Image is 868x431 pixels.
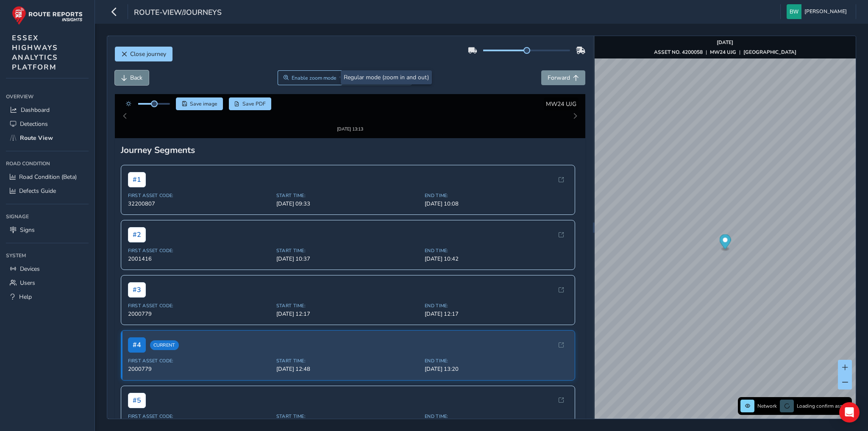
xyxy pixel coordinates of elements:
span: First Asset Code: [128,350,271,357]
div: System [6,249,89,262]
span: route-view/journeys [134,7,222,19]
span: First Asset Code: [128,295,271,301]
a: Users [6,276,89,290]
span: Help [19,293,32,301]
span: 32200807 [128,192,271,200]
a: Detections [6,117,89,131]
span: # 3 [128,275,146,290]
img: diamond-layout [787,4,801,19]
span: ESSEX HIGHWAYS ANALYTICS PLATFORM [12,33,58,72]
a: Devices [6,262,89,276]
span: [DATE] 12:17 [425,303,568,310]
span: # 2 [128,220,146,235]
div: [DATE] 13:13 [324,115,376,121]
button: Close journey [115,47,172,61]
a: Dashboard [6,103,89,117]
span: Network [757,403,777,409]
span: Enable zoom mode [292,75,337,81]
button: [PERSON_NAME] [787,4,850,19]
span: 2000779 [128,358,271,366]
span: [DATE] 09:33 [276,192,420,200]
span: End Time: [425,295,568,301]
span: Start Time: [276,295,420,301]
button: Save [176,97,223,110]
span: First Asset Code: [128,185,271,191]
span: [DATE] 12:17 [276,303,420,310]
span: Defects Guide [19,187,56,195]
div: Open Intercom Messenger [839,402,860,423]
span: Close journey [130,50,166,58]
span: [DATE] 10:37 [276,247,420,255]
button: Zoom [278,70,342,85]
div: Journey Segments [121,136,580,148]
span: Loading confirm assets [797,403,849,409]
span: MW24 UJG [546,100,576,108]
span: 2001416 [128,247,271,255]
span: [DATE] 10:08 [425,192,568,200]
a: Road Condition (Beta) [6,170,89,184]
span: Signs [20,226,35,234]
span: Users [20,279,35,287]
div: Road Condition [6,157,89,170]
span: End Time: [425,240,568,246]
button: Forward [541,70,585,85]
a: Route View [6,131,89,145]
strong: MW24 UJG [710,49,736,56]
span: 4200593 [128,413,271,421]
img: Thumbnail frame [324,107,376,115]
span: Save PDF [242,100,266,107]
strong: ASSET NO. 4200058 [654,49,703,56]
span: # 4 [128,330,146,345]
span: [DATE] 13:33 [425,413,568,421]
span: Start Time: [276,185,420,191]
a: Help [6,290,89,304]
a: Signs [6,223,89,237]
span: [DATE] 12:48 [276,358,420,366]
span: Devices [20,265,40,273]
span: Start Time: [276,350,420,357]
strong: [GEOGRAPHIC_DATA] [743,49,796,56]
span: End Time: [425,350,568,357]
span: [DATE] 13:33 [276,413,420,421]
span: Save image [190,100,217,107]
span: Current [150,333,179,342]
div: Overview [6,90,89,103]
span: First Asset Code: [128,240,271,246]
div: Map marker [719,234,731,252]
span: Detections [20,120,48,128]
span: [DATE] 10:42 [425,247,568,255]
span: # 5 [128,385,146,400]
span: [DATE] 13:20 [425,358,568,366]
strong: [DATE] [717,39,733,46]
span: Road Condition (Beta) [19,173,77,181]
span: [PERSON_NAME] [804,4,847,19]
div: Signage [6,210,89,223]
span: Back [130,74,142,82]
span: # 1 [128,164,146,180]
span: Route View [20,134,53,142]
span: End Time: [425,185,568,191]
span: End Time: [425,406,568,412]
button: Back [115,70,149,85]
a: Defects Guide [6,184,89,198]
span: Start Time: [276,406,420,412]
span: Forward [548,74,570,82]
div: | | [654,49,796,56]
span: Start Time: [276,240,420,246]
span: Dashboard [21,106,50,114]
span: First Asset Code: [128,406,271,412]
button: PDF [229,97,272,110]
img: rr logo [12,6,83,25]
span: 2000779 [128,303,271,310]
